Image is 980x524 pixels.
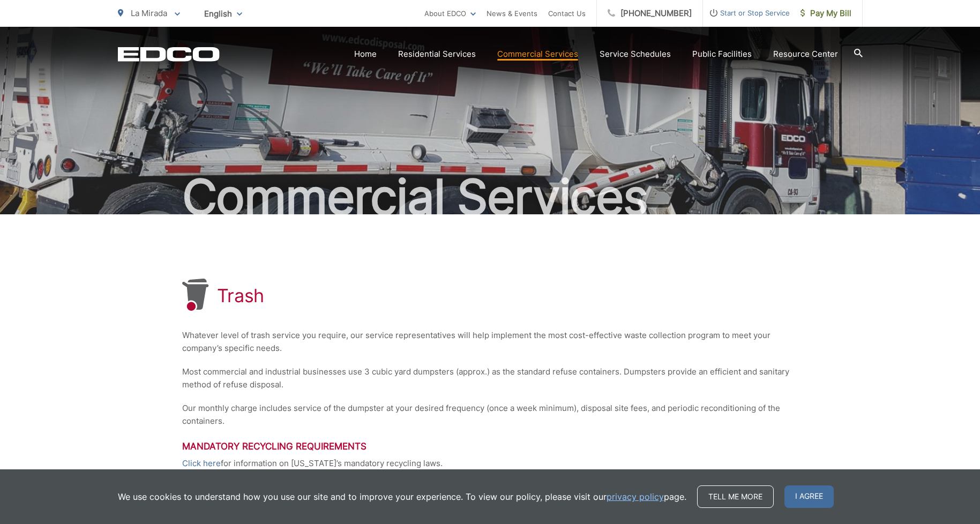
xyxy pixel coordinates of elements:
[182,329,798,355] p: Whatever level of trash service you require, our service representatives will help implement the ...
[196,4,250,23] span: English
[548,7,586,20] a: Contact Us
[118,47,220,62] a: EDCD logo. Return to the homepage.
[784,485,834,508] span: I agree
[692,48,752,61] a: Public Facilities
[182,441,798,452] h3: Mandatory Recycling Requirements
[118,170,863,224] h2: Commercial Services
[600,48,671,61] a: Service Schedules
[118,490,686,503] p: We use cookies to understand how you use our site and to improve your experience. To view our pol...
[424,7,476,20] a: About EDCO
[182,402,798,428] p: Our monthly charge includes service of the dumpster at your desired frequency (once a week minimu...
[773,48,838,61] a: Resource Center
[182,365,798,391] p: Most commercial and industrial businesses use 3 cubic yard dumpsters (approx.) as the standard re...
[354,48,377,61] a: Home
[801,7,851,20] span: Pay My Bill
[487,7,537,20] a: News & Events
[497,48,578,61] a: Commercial Services
[182,457,221,470] a: Click here
[697,485,774,508] a: Tell me more
[607,490,664,503] a: privacy policy
[131,8,167,18] span: La Mirada
[182,457,798,470] p: for information on [US_STATE]’s mandatory recycling laws.
[217,285,265,306] h1: Trash
[398,48,476,61] a: Residential Services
